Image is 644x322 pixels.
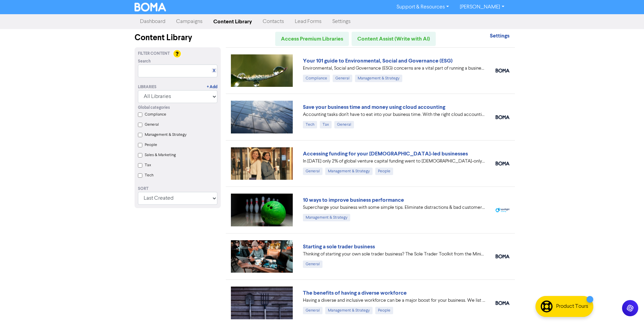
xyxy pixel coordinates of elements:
[303,214,350,221] div: Management & Strategy
[490,33,509,39] a: Settings
[303,297,485,304] div: Having a diverse and inclusive workforce can be a major boost for your business. We list four of ...
[320,121,332,128] div: Tax
[325,307,373,314] div: Management & Strategy
[391,2,454,13] a: Support & Resources
[303,290,407,296] a: The benefits of having a diverse workforce
[138,186,217,192] div: Sort
[496,254,509,258] img: boma
[303,57,453,64] a: Your 101 guide to Environmental, Social and Governance (ESG)
[333,75,352,82] div: General
[213,68,215,73] a: X
[610,290,644,322] iframe: Chat Widget
[454,2,509,13] a: [PERSON_NAME]
[325,168,373,175] div: Management & Strategy
[145,142,157,148] label: People
[303,150,468,157] a: Accessing funding for your [DEMOGRAPHIC_DATA]-led businesses
[496,69,509,73] img: boma
[275,32,349,46] a: Access Premium Libraries
[375,307,393,314] div: People
[145,152,176,158] label: Sales & Marketing
[303,65,485,72] div: Environmental, Social and Governance (ESG) concerns are a vital part of running a business. Our 1...
[138,84,157,90] div: Libraries
[303,204,485,211] div: Supercharge your business with some simple tips. Eliminate distractions & bad customers, get a pl...
[303,197,404,203] a: 10 ways to improve business performance
[138,105,217,111] div: Global categories
[334,121,354,128] div: General
[303,261,323,268] div: General
[375,168,393,175] div: People
[171,15,208,28] a: Campaigns
[135,3,166,11] img: BOMA Logo
[327,15,356,28] a: Settings
[303,75,330,82] div: Compliance
[490,32,509,39] strong: Settings
[303,158,485,165] div: In 2024 only 2% of global venture capital funding went to female-only founding teams. We highligh...
[138,58,151,65] span: Search
[145,112,166,118] label: Compliance
[303,168,323,175] div: General
[496,208,509,212] img: spotlight
[135,32,221,44] div: Content Library
[289,15,327,28] a: Lead Forms
[135,15,171,28] a: Dashboard
[303,243,375,250] a: Starting a sole trader business
[303,121,317,128] div: Tech
[496,162,509,166] img: boma
[145,162,151,168] label: Tax
[207,84,217,90] a: + Add
[496,301,509,305] img: boma
[145,122,159,128] label: General
[208,15,257,28] a: Content Library
[145,172,153,178] label: Tech
[355,75,402,82] div: Management & Strategy
[303,307,323,314] div: General
[496,115,509,119] img: boma_accounting
[303,104,445,110] a: Save your business time and money using cloud accounting
[145,132,187,138] label: Management & Strategy
[303,251,485,258] div: Thinking of starting your own sole trader business? The Sole Trader Toolkit from the Ministry of ...
[352,32,436,46] a: Content Assist (Write with AI)
[303,111,485,118] div: Accounting tasks don’t have to eat into your business time. With the right cloud accounting softw...
[257,15,289,28] a: Contacts
[138,51,217,57] div: Filter Content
